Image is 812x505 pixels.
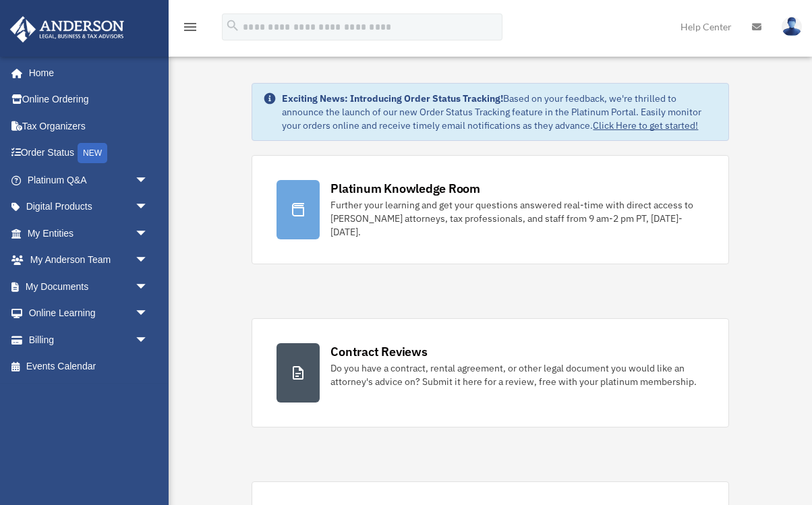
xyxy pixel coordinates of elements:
[6,16,128,42] img: Anderson Advisors Platinum Portal
[252,318,728,427] a: Contract Reviews Do you have a contract, rental agreement, or other legal document you would like...
[593,119,698,131] a: Click Here to get started!
[330,180,480,197] div: Platinum Knowledge Room
[9,59,162,86] a: Home
[135,326,162,354] span: arrow_drop_down
[135,273,162,301] span: arrow_drop_down
[9,247,169,274] a: My Anderson Teamarrow_drop_down
[9,353,169,380] a: Events Calendar
[182,24,198,35] a: menu
[182,19,198,35] i: menu
[282,92,503,105] strong: Exciting News: Introducing Order Status Tracking!
[330,343,427,360] div: Contract Reviews
[135,220,162,247] span: arrow_drop_down
[330,361,703,388] div: Do you have a contract, rental agreement, or other legal document you would like an attorney's ad...
[9,273,169,300] a: My Documentsarrow_drop_down
[9,194,169,220] a: Digital Productsarrow_drop_down
[252,155,728,264] a: Platinum Knowledge Room Further your learning and get your questions answered real-time with dire...
[9,220,169,247] a: My Entitiesarrow_drop_down
[135,167,162,194] span: arrow_drop_down
[9,326,169,353] a: Billingarrow_drop_down
[330,198,703,239] div: Further your learning and get your questions answered real-time with direct access to [PERSON_NAM...
[282,92,717,132] div: Based on your feedback, we're thrilled to announce the launch of our new Order Status Tracking fe...
[78,143,107,163] div: NEW
[9,113,169,140] a: Tax Organizers
[9,86,169,113] a: Online Ordering
[9,140,169,167] a: Order StatusNEW
[782,17,802,36] img: User Pic
[135,247,162,274] span: arrow_drop_down
[135,300,162,328] span: arrow_drop_down
[225,18,240,33] i: search
[9,300,169,327] a: Online Learningarrow_drop_down
[135,194,162,221] span: arrow_drop_down
[9,167,169,194] a: Platinum Q&Aarrow_drop_down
